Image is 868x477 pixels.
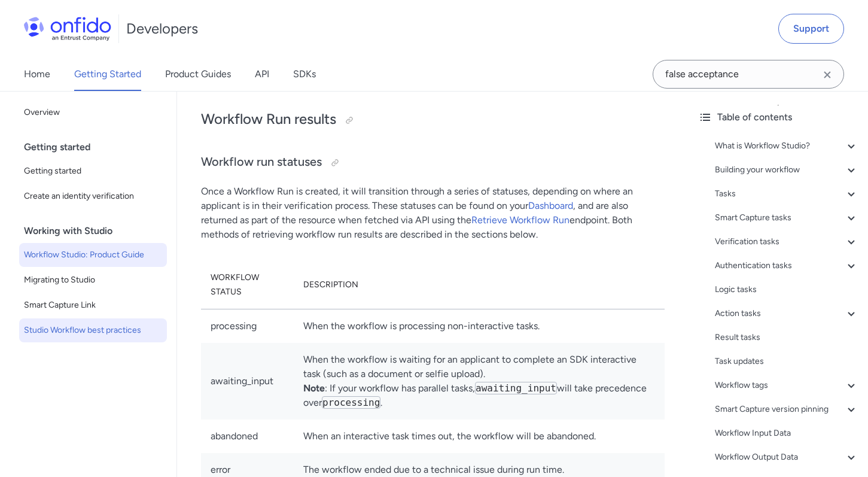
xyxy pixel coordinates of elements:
a: Task updates [715,354,858,369]
a: Getting Started [74,57,141,91]
a: What is Workflow Studio? [715,139,858,153]
a: Home [24,57,50,91]
img: Onfido Logo [24,17,111,41]
td: processing [201,309,294,344]
a: Overview [19,101,167,124]
span: Workflow Studio: Product Guide [24,248,162,262]
svg: Clear search field button [820,68,835,82]
a: API [255,57,269,91]
a: Smart Capture tasks [715,211,858,225]
a: Workflow Output Data [715,450,858,464]
a: Workflow Input Data [715,426,858,440]
a: Create an identity verification [19,184,167,208]
a: Verification tasks [715,235,858,249]
a: Retrieve Workflow Run [471,214,569,226]
a: Building your workflow [715,163,858,177]
h1: Developers [126,19,198,38]
td: awaiting_input [201,343,294,420]
a: Result tasks [715,330,858,345]
span: Overview [24,105,162,120]
th: Description [294,261,665,309]
a: Dashboard [528,200,573,211]
a: Workflow Studio: Product Guide [19,243,167,267]
div: Table of contents [698,110,858,124]
a: Getting started [19,159,167,183]
a: Support [778,14,844,44]
code: awaiting_input [475,382,557,394]
a: Action tasks [715,306,858,321]
span: Smart Capture Link [24,298,162,312]
code: processing [322,396,380,409]
h3: Workflow run statuses [201,153,665,172]
input: Onfido search input field [653,60,844,89]
div: Getting started [24,135,172,159]
td: abandoned [201,420,294,453]
a: Migrating to Studio [19,268,167,292]
span: Create an identity verification [24,189,162,203]
a: Studio Workflow best practices [19,318,167,342]
td: When the workflow is processing non-interactive tasks. [294,309,665,344]
a: Logic tasks [715,282,858,297]
p: Once a Workflow Run is created, it will transition through a series of statuses, depending on whe... [201,184,665,242]
a: Smart Capture Link [19,293,167,317]
a: Authentication tasks [715,259,858,273]
span: Getting started [24,164,162,178]
a: Workflow tags [715,378,858,393]
a: Tasks [715,187,858,201]
td: When an interactive task times out, the workflow will be abandoned. [294,420,665,453]
h2: Workflow Run results [201,110,665,130]
a: Smart Capture version pinning [715,402,858,417]
strong: Note [303,382,325,394]
a: SDKs [293,57,316,91]
span: Migrating to Studio [24,273,162,287]
span: Studio Workflow best practices [24,323,162,338]
th: Workflow status [201,261,294,309]
a: Product Guides [165,57,231,91]
div: Working with Studio [24,219,172,243]
td: When the workflow is waiting for an applicant to complete an SDK interactive task (such as a docu... [294,343,665,420]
